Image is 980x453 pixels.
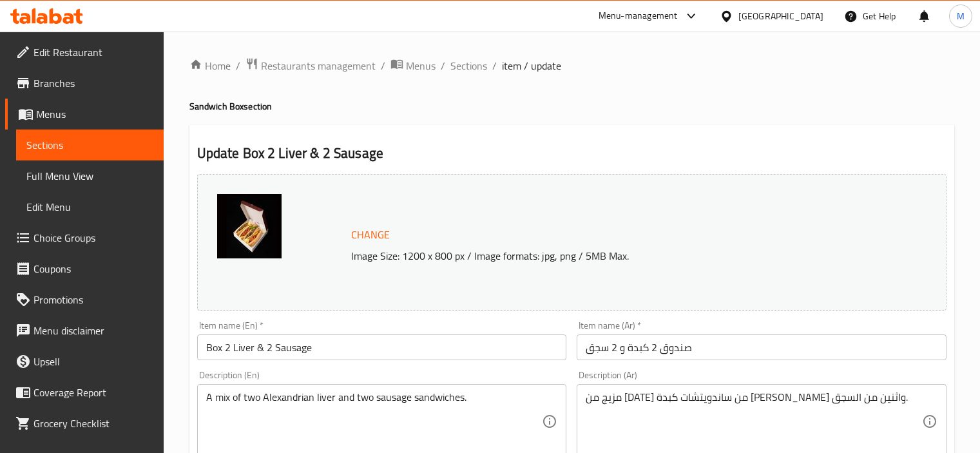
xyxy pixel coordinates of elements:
[245,57,376,74] a: Restaurants management
[346,222,395,248] button: Change
[236,58,240,73] li: /
[5,68,164,99] a: Branches
[390,57,436,74] a: Menus
[502,58,561,73] span: item / update
[5,284,164,315] a: Promotions
[16,130,164,160] a: Sections
[5,253,164,284] a: Coupons
[738,9,823,23] div: [GEOGRAPHIC_DATA]
[217,194,282,258] img: Box_2_Liver__2_Sausage638915494070166743.jpg
[586,391,922,452] textarea: مزيج من [DATE] من ساندويتشات كبدة [PERSON_NAME] واثنين من السجق.
[492,58,497,73] li: /
[34,385,153,400] span: Coverage Report
[34,230,153,246] span: Choice Groups
[36,106,153,122] span: Menus
[197,334,567,360] input: Enter name En
[34,75,153,91] span: Branches
[34,44,153,60] span: Edit Restaurant
[34,354,153,369] span: Upsell
[5,346,164,377] a: Upsell
[957,9,965,23] span: M
[34,261,153,276] span: Coupons
[26,168,153,184] span: Full Menu View
[406,58,436,73] span: Menus
[261,58,376,73] span: Restaurants management
[599,8,678,24] div: Menu-management
[16,160,164,191] a: Full Menu View
[34,292,153,307] span: Promotions
[5,99,164,130] a: Menus
[34,323,153,338] span: Menu disclaimer
[381,58,385,73] li: /
[26,199,153,215] span: Edit Menu
[5,377,164,408] a: Coverage Report
[189,57,954,74] nav: breadcrumb
[5,222,164,253] a: Choice Groups
[5,408,164,439] a: Grocery Checklist
[441,58,445,73] li: /
[197,144,946,163] h2: Update Box 2 Liver & 2 Sausage
[577,334,946,360] input: Enter name Ar
[189,100,954,113] h4: Sandwich Box section
[189,58,231,73] a: Home
[450,58,487,73] a: Sections
[5,315,164,346] a: Menu disclaimer
[351,226,390,244] span: Change
[206,391,543,452] textarea: A mix of two Alexandrian liver and two sausage sandwiches.
[34,416,153,431] span: Grocery Checklist
[346,248,878,264] p: Image Size: 1200 x 800 px / Image formats: jpg, png / 5MB Max.
[5,37,164,68] a: Edit Restaurant
[26,137,153,153] span: Sections
[16,191,164,222] a: Edit Menu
